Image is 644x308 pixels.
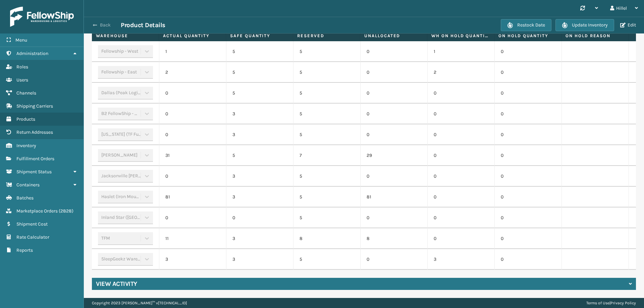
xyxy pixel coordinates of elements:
p: 5 [300,173,354,180]
button: Back [90,22,121,28]
td: 0 [360,249,427,270]
td: 0 [494,145,561,166]
div: | [586,298,636,308]
span: Channels [16,90,36,96]
td: 0 [427,104,494,124]
span: Roles [16,64,28,70]
td: 0 [360,62,427,83]
p: 5 [300,48,354,55]
span: Rate Calculator [16,234,49,240]
span: Shipping Carriers [16,103,53,109]
button: Update Inventory [555,19,614,31]
td: 0 [494,166,561,187]
td: 3 [427,249,494,270]
p: 5 [300,256,354,263]
span: Fulfillment Orders [16,156,54,162]
td: 0 [494,187,561,207]
button: Restock Date [501,19,551,31]
td: 0 [427,83,494,104]
p: 5 [300,131,354,138]
h4: View Activity [96,280,137,288]
td: 3 [226,249,293,270]
td: 0 [360,166,427,187]
td: 5 [226,62,293,83]
h3: Product Details [121,21,165,29]
td: 3 [226,104,293,124]
td: 1 [427,41,494,62]
span: Batches [16,195,34,201]
td: 0 [159,124,226,145]
td: 0 [360,41,427,62]
td: 0 [494,83,561,104]
span: Return Addresses [16,129,53,135]
td: 0 [360,83,427,104]
td: 3 [226,166,293,187]
td: 5 [226,83,293,104]
td: 29 [360,145,427,166]
span: Shipment Cost [16,221,48,227]
label: Unallocated [364,33,423,39]
span: Users [16,77,28,83]
td: 0 [159,207,226,228]
span: Menu [15,37,27,43]
label: WH On hold quantity [431,33,490,39]
label: Actual Quantity [163,33,222,39]
img: logo [10,7,74,27]
td: 3 [226,228,293,249]
td: 0 [494,104,561,124]
td: 0 [226,207,293,228]
td: 5 [226,41,293,62]
td: 3 [226,124,293,145]
a: Terms of Use [586,301,609,305]
label: Safe Quantity [230,33,289,39]
td: 0 [494,249,561,270]
p: 5 [300,194,354,200]
td: 0 [427,166,494,187]
td: 1 [159,41,226,62]
span: Reports [16,247,33,253]
td: 0 [360,104,427,124]
td: 0 [159,166,226,187]
span: Products [16,116,35,122]
span: Administration [16,51,48,56]
td: 0 [494,228,561,249]
td: 8 [360,228,427,249]
span: Marketplace Orders [16,208,58,214]
a: Privacy Policy [610,301,636,305]
td: 31 [159,145,226,166]
td: 0 [427,145,494,166]
label: Warehouse [96,33,155,39]
td: 0 [427,207,494,228]
span: Inventory [16,143,36,148]
label: On Hold Quantity [498,33,557,39]
td: 0 [159,104,226,124]
td: 0 [360,207,427,228]
td: 0 [159,83,226,104]
td: 3 [226,187,293,207]
button: Edit [618,22,638,28]
td: 0 [427,228,494,249]
span: ( 2828 ) [59,208,73,214]
label: Reserved [297,33,356,39]
p: 5 [300,214,354,221]
td: 0 [494,124,561,145]
td: 11 [159,228,226,249]
td: 2 [427,62,494,83]
td: 0 [494,41,561,62]
p: 5 [300,90,354,97]
td: 81 [159,187,226,207]
span: Containers [16,182,40,188]
p: Copyright 2023 [PERSON_NAME]™ v [TECHNICAL_ID] [92,298,187,308]
td: 0 [494,207,561,228]
td: 2 [159,62,226,83]
td: 5 [226,145,293,166]
p: 5 [300,111,354,117]
td: 0 [427,187,494,207]
label: On Hold Reason [566,33,624,39]
p: 7 [300,152,354,159]
td: 81 [360,187,427,207]
p: 5 [300,69,354,76]
span: Shipment Status [16,169,52,175]
td: 3 [159,249,226,270]
td: 0 [360,124,427,145]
